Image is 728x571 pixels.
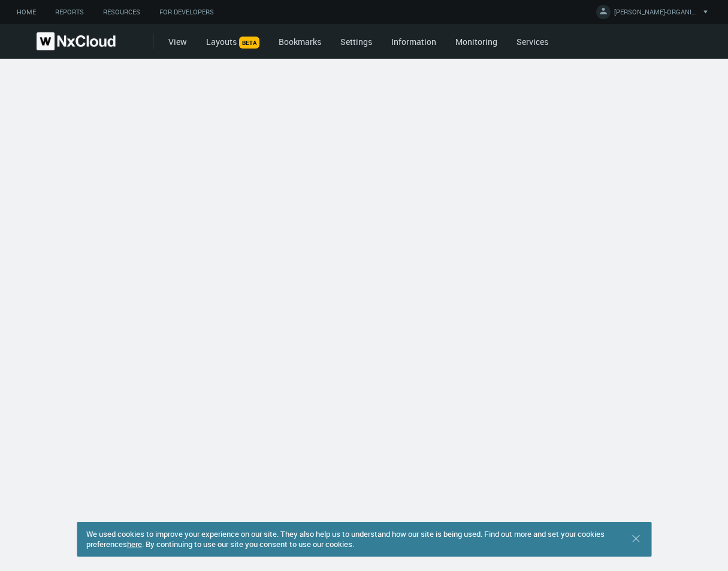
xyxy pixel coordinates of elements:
[150,5,223,20] a: For Developers
[7,5,46,20] a: Home
[455,36,497,47] a: Monitoring
[239,37,259,49] span: BETA
[127,539,142,549] a: here
[279,36,321,47] a: Bookmarks
[391,36,436,47] a: Information
[46,5,93,20] a: Reports
[93,5,150,20] a: Resources
[206,36,259,47] a: LayoutsBETA
[37,32,116,50] img: Nx Cloud logo
[168,36,187,47] a: View
[86,528,605,549] span: We used cookies to improve your experience on our site. They also help us to understand how our s...
[516,36,548,47] a: Services
[142,539,354,549] span: . By continuing to use our site you consent to use our cookies.
[340,36,372,47] a: Settings
[614,7,698,21] span: [PERSON_NAME]-ORGANIZATION-TEST M.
